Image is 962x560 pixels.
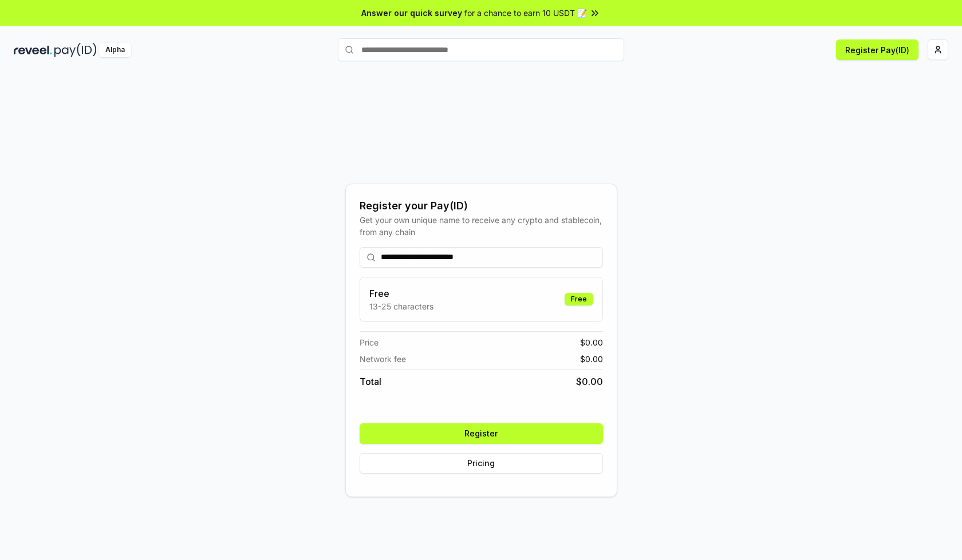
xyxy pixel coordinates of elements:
span: $ 0.00 [580,353,603,365]
button: Pricing [360,453,603,474]
span: Total [360,375,381,388]
span: Price [360,336,379,348]
button: Register [360,423,603,444]
span: $ 0.00 [580,336,603,348]
p: 13-25 characters [369,300,433,312]
span: for a chance to earn 10 USDT 📝 [464,7,587,19]
div: Get your own unique name to receive any crypto and stablecoin, from any chain [360,214,603,238]
span: $ 0.00 [576,375,603,388]
div: Register your Pay(ID) [360,198,603,214]
h3: Free [369,287,433,300]
div: Free [565,293,593,305]
button: Register Pay(ID) [836,39,918,60]
img: reveel_dark [14,43,52,57]
img: pay_id [54,43,97,57]
span: Answer our quick survey [361,7,462,19]
div: Alpha [99,43,131,57]
span: Network fee [360,353,406,365]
